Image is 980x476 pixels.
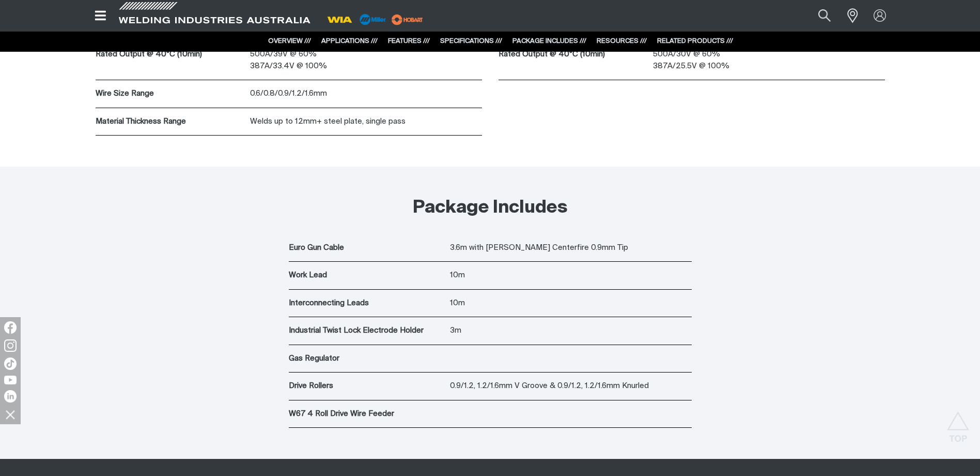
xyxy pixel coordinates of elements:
[512,38,586,44] a: PACKAGE INCLUDES ///
[289,408,445,420] p: W67 4 Roll Drive Wire Feeder
[413,197,568,219] h2: Package Includes
[597,38,647,44] a: RESOURCES ///
[450,242,692,254] p: 3.6m with [PERSON_NAME] Centerfire 0.9mm Tip
[268,38,311,44] a: OVERVIEW ///
[4,321,17,334] img: Facebook
[2,406,19,423] img: hide socials
[388,12,426,27] img: miller
[4,376,17,384] img: YouTube
[289,297,445,309] p: Interconnecting Leads
[289,380,445,392] p: Drive Rollers
[96,116,245,128] p: Material Thickness Range
[289,270,445,281] p: Work Lead
[807,4,842,27] button: Search products
[794,4,842,27] input: Product name or item number...
[4,358,17,370] img: TikTok
[499,49,648,61] p: Rated Output @ 40°C (10min)
[96,88,245,100] p: Wire Size Range
[450,297,692,309] p: 10m
[388,38,430,44] a: FEATURES ///
[250,116,482,128] p: Welds up to 12mm+ steel plate, single pass
[250,49,482,72] p: 500A/39V @ 60% 387A/33.4V @ 100%
[321,38,378,44] a: APPLICATIONS ///
[250,88,482,100] p: 0.6/0.8/0.9/1.2/1.6mm
[289,242,445,254] p: Euro Gun Cable
[450,270,692,281] p: 10m
[4,390,17,403] img: LinkedIn
[96,49,245,61] p: Rated Output @ 40°C (10min)
[657,38,733,44] a: RELATED PRODUCTS ///
[653,49,885,72] p: 500A/30V @ 60% 387A/25.5V @ 100%
[946,411,970,435] button: Scroll to top
[450,380,692,392] p: 0.9/1.2, 1.2/1.6mm V Groove & 0.9/1.2, 1.2/1.6mm Knurled
[450,325,692,337] p: 3m
[289,325,445,337] p: Industrial Twist Lock Electrode Holder
[388,16,426,23] a: miller
[4,339,17,352] img: Instagram
[289,353,445,365] p: Gas Regulator
[440,38,502,44] a: SPECIFICATIONS ///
